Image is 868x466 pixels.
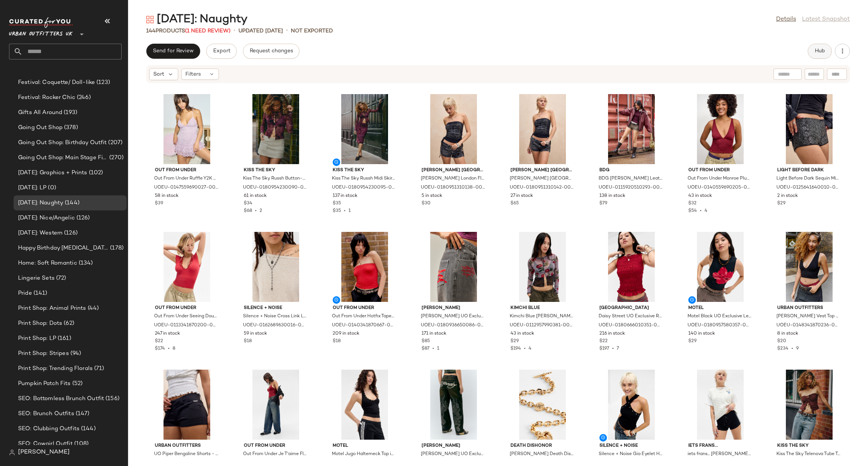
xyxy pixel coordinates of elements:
[238,370,314,440] img: 0147348390007_060_b
[107,139,122,147] span: (207)
[249,48,293,54] span: Request changes
[504,232,581,302] img: 0112957990381_009_a2
[422,338,430,345] span: $85
[18,184,46,192] span: [DATE]: LP
[18,154,108,162] span: Going Out Shop: Main Stage Fits
[327,232,403,302] img: 0140341870667_060_a2
[688,451,752,458] span: iets frans... [PERSON_NAME] Mini Shorts - Black M at Urban Outfitters
[332,322,396,329] span: UOEU-0140341870667-000-060
[777,330,798,337] span: 8 in stock
[688,209,697,213] span: $54
[18,319,62,328] span: Print Shop: Dots
[291,27,333,35] p: Not Exported
[617,346,619,351] span: 7
[599,200,607,207] span: $79
[688,443,752,449] span: iets frans...
[173,346,175,351] span: 8
[599,330,625,337] span: 216 in stock
[63,229,78,238] span: (126)
[416,232,492,302] img: 0180936650086_004_b
[185,70,201,78] span: Filters
[510,193,533,199] span: 27 in stock
[260,209,262,213] span: 2
[327,370,403,440] img: 0180957580306_001_b
[155,338,163,345] span: $22
[510,305,575,312] span: Kimchi Blue
[776,322,840,329] span: UOEU-0148341870236-000-001
[510,184,574,191] span: UOEU-0180951310142-000-001
[796,346,799,351] span: 9
[243,451,307,458] span: Out From Under Je T'aime Flocked Bodysuit - Red M at Urban Outfitters
[682,232,758,302] img: 0180957580357_001_a2
[238,94,314,164] img: 0180954230090_061_a2
[771,370,847,440] img: 0180954230084_020_a2
[333,209,341,213] span: $35
[87,169,103,177] span: (102)
[206,44,237,59] button: Export
[56,334,71,343] span: (161)
[238,27,283,35] p: updated [DATE]
[146,12,248,27] div: [DATE]: Naughty
[688,184,752,191] span: UOEU-0140559690205-000-259
[529,346,532,351] span: 4
[789,346,796,351] span: •
[777,167,841,174] span: Light Before Dark
[333,200,341,207] span: $35
[244,209,252,213] span: $68
[332,175,396,182] span: Kiss The Sky Russh Midi Skirt - Maroon 2XS at Urban Outfitters
[688,330,715,337] span: 140 in stock
[599,313,663,320] span: Daisy Street UO Exclusive Red Shirred Sleeveless Top - Red L at Urban Outfitters
[593,370,669,440] img: 0148341870241_001_a2
[18,334,56,343] span: Print Shop: LP
[108,154,124,162] span: (270)
[348,209,351,213] span: 1
[682,370,758,440] img: 0125347820056_001_b
[244,443,308,449] span: Out From Under
[18,214,75,222] span: [DATE]: Nice/Angelic
[252,209,260,213] span: •
[93,364,104,373] span: (71)
[154,175,218,182] span: Out From Under Ruffle Y2K Sheer Lace Slip Dress - Pink L at Urban Outfitters
[776,175,840,182] span: Light Before Dark Sequin Mini Shorts - Black L at Urban Outfitters
[688,200,697,207] span: $32
[62,319,74,328] span: (62)
[777,305,841,312] span: Urban Outfitters
[18,394,104,403] span: SEO: Bottomless Brunch Outfit
[422,200,431,207] span: $30
[77,259,93,268] span: (134)
[776,451,840,458] span: Kiss The Sky Telenova Tube Top - Brown XL at Urban Outfitters
[599,451,663,458] span: Silence + Noise Gia Eyelet Halter Top - Black S at Urban Outfitters
[422,305,486,312] span: [PERSON_NAME]
[688,338,697,345] span: $29
[777,443,841,449] span: Kiss The Sky
[688,175,752,182] span: Out From Under Monroe Plunge Clean Cami XS at Urban Outfitters
[243,313,307,320] span: Silence + Noise Cross Link Lariat Necklace - Silver at Urban Outfitters
[688,193,712,199] span: 43 in stock
[18,139,107,147] span: Going Out Shop: Birthday Outfit
[510,200,519,207] span: $65
[155,193,179,199] span: 58 in stock
[688,313,752,320] span: Motel Black UO Exclusive Leen Tank Top - Black XS at Urban Outfitters
[146,16,154,23] img: svg%3e
[332,313,396,320] span: Out From Under Hotfix Tapestry Bandeau Top - Red S at Urban Outfitters
[697,209,704,213] span: •
[599,305,663,312] span: [GEOGRAPHIC_DATA]
[18,244,108,253] span: Happy Birthday [MEDICAL_DATA]
[153,48,194,54] span: Send for Review
[18,229,63,238] span: [DATE]: Western
[682,94,758,164] img: 0140559690205_259_b
[153,70,164,78] span: Sort
[286,26,288,35] span: •
[815,48,825,54] span: Hub
[421,322,485,329] span: UOEU-0180936650086-000-004
[18,410,74,418] span: SEO: Brunch Outfits
[510,346,521,351] span: $194
[244,338,252,345] span: $18
[333,305,397,312] span: Out From Under
[73,440,89,448] span: (108)
[422,167,486,174] span: [PERSON_NAME] [GEOGRAPHIC_DATA]
[688,305,752,312] span: Motel
[243,44,300,59] button: Request changes
[212,48,230,54] span: Export
[63,199,79,207] span: (144)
